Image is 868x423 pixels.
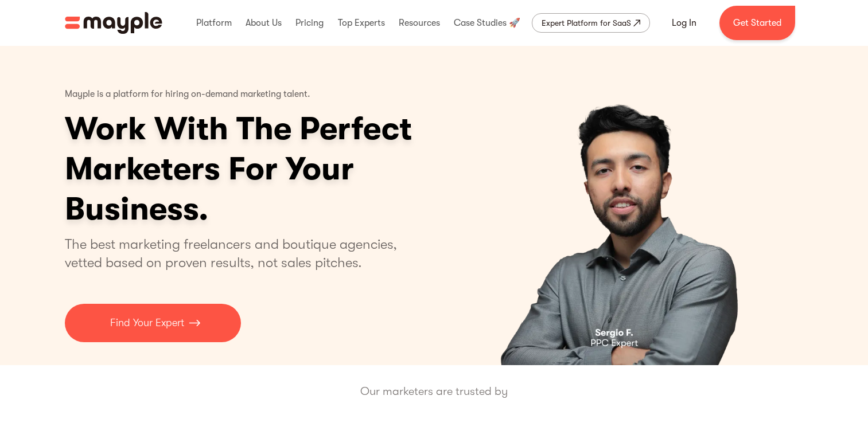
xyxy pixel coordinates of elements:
[193,5,235,41] div: Platform
[335,5,388,41] div: Top Experts
[532,13,650,33] a: Expert Platform for SaaS
[110,315,184,331] p: Find Your Expert
[65,109,501,229] h1: Work With The Perfect Marketers For Your Business.
[243,5,285,41] div: About Us
[65,80,310,109] p: Mayple is a platform for hiring on-demand marketing talent.
[445,46,804,365] div: carousel
[65,235,411,272] p: The best marketing freelancers and boutique agencies, vetted based on proven results, not sales p...
[445,46,804,365] div: 1 of 4
[65,304,241,342] a: Find Your Expert
[542,16,631,30] div: Expert Platform for SaaS
[658,9,710,37] a: Log In
[65,12,162,34] img: Mayple logo
[396,5,443,41] div: Resources
[719,6,795,40] a: Get Started
[65,12,162,34] a: home
[293,5,326,41] div: Pricing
